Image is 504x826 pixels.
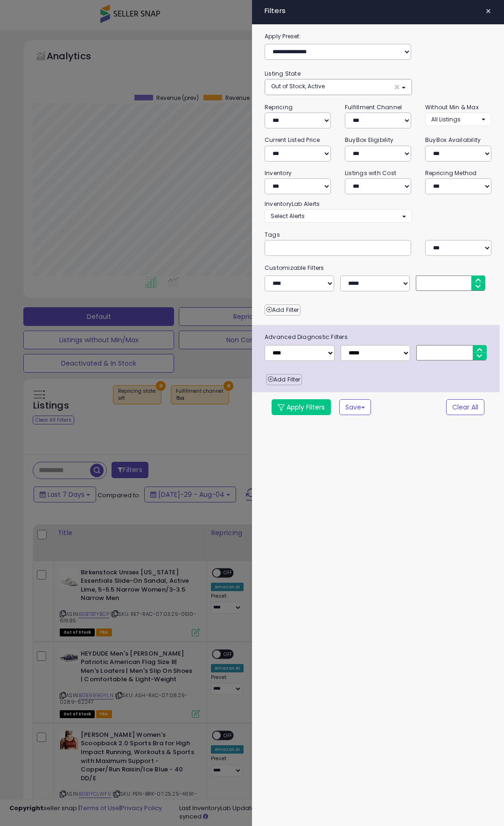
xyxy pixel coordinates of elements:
label: Apply Preset: [258,31,498,42]
span: Out of Stock, Active [271,82,325,90]
small: BuyBox Availability [425,136,481,144]
small: Listings with Cost [345,169,396,177]
small: Repricing Method [425,169,477,177]
span: × [485,5,491,18]
small: Without Min & Max [425,103,479,111]
button: Apply Filters [272,399,331,415]
small: Fulfillment Channel [345,103,402,111]
button: Add Filter [265,304,301,316]
small: Tags [258,230,498,240]
h4: Filters [265,7,491,15]
span: Select Alerts [271,212,305,220]
button: All Listings [425,113,491,126]
button: × [482,5,495,18]
span: Advanced Diagnostic Filters [258,332,500,342]
small: Current Listed Price [265,136,320,144]
button: Select Alerts [265,209,412,223]
small: Repricing [265,103,293,111]
span: × [394,82,400,92]
small: Listing State [265,70,301,78]
button: Save [339,399,371,415]
span: All Listings [431,115,461,123]
small: Customizable Filters [258,263,498,273]
small: BuyBox Eligibility [345,136,393,144]
small: InventoryLab Alerts [265,200,320,208]
small: Inventory [265,169,292,177]
button: Add Filter [266,374,302,385]
button: Clear All [446,399,484,415]
button: Out of Stock, Active × [265,79,412,95]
